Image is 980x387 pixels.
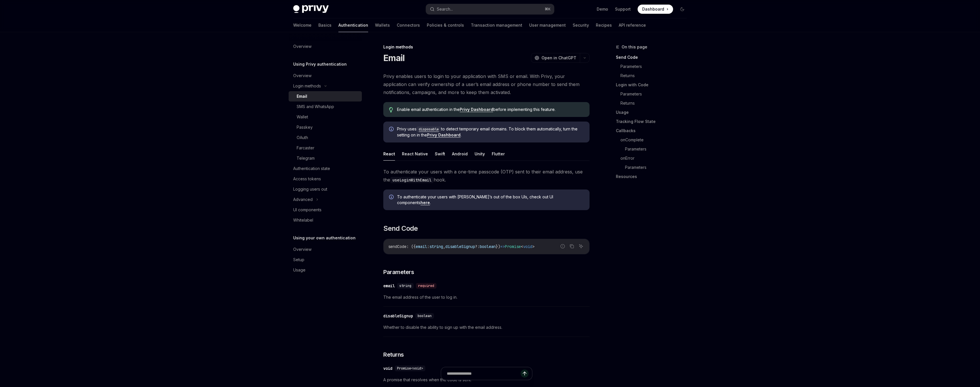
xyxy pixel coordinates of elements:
[616,126,691,135] a: Callbacks
[318,18,332,32] a: Basics
[289,122,362,132] a: Passkey
[383,224,418,233] span: Send Code
[383,268,414,276] span: Parameters
[620,99,691,108] a: Returns
[293,43,312,50] div: Overview
[293,217,313,224] div: Whitelabel
[678,5,687,14] button: Toggle dark mode
[545,7,551,11] span: ⌘ K
[406,244,416,249] span: : ({
[293,234,356,241] h5: Using your own authentication
[388,244,406,249] span: sendCode
[620,71,691,80] a: Returns
[616,108,691,117] a: Usage
[523,244,532,249] span: void
[492,147,505,161] button: Flutter
[293,5,329,13] img: dark logo
[397,107,584,112] span: Enable email authentication in the before implementing this feature.
[443,244,445,249] span: ,
[437,6,453,13] div: Search...
[383,365,392,371] div: void
[293,83,321,89] div: Login methods
[383,147,395,161] button: React
[568,243,576,250] button: Copy the contents from the code block
[293,206,322,213] div: UI components
[289,174,362,184] a: Access tokens
[289,41,362,52] a: Overview
[418,314,432,318] span: boolean
[616,117,691,126] a: Tracking Flow State
[289,244,362,255] a: Overview
[397,18,420,32] a: Connectors
[435,147,445,161] button: Swift
[471,18,522,32] a: Transaction management
[293,246,312,253] div: Overview
[297,103,334,110] div: SMS and WhatsApp
[475,147,485,161] button: Unity
[642,6,664,12] span: Dashboard
[289,101,362,112] a: SMS and WhatsApp
[297,93,307,100] div: Email
[289,255,362,265] a: Setup
[293,18,312,32] a: Welcome
[293,61,347,68] h5: Using Privy authentication
[383,283,395,289] div: email
[383,294,590,301] span: The email address of the user to log in.
[416,126,441,131] a: disposable
[293,72,312,79] div: Overview
[293,196,313,203] div: Advanced
[541,55,576,61] span: Open in ChatGPT
[620,62,691,71] a: Parameters
[615,6,631,12] a: Support
[616,172,691,181] a: Resources
[293,165,330,172] div: Authentication state
[293,267,305,273] div: Usage
[297,114,308,120] div: Wallet
[638,5,673,14] a: Dashboard
[531,53,580,63] button: Open in ChatGPT
[500,244,505,249] span: =>
[289,184,362,194] a: Logging users out
[293,186,327,193] div: Logging users out
[559,243,566,250] button: Report incorrect code
[397,126,584,138] span: Privy uses to detect temporary email domains. To block them automatically, turn the setting on in...
[452,147,468,161] button: Android
[480,244,496,249] span: boolean
[416,126,441,132] code: disposable
[383,53,404,63] h1: Email
[383,324,590,331] span: Whether to disable the ability to sign up with the email address.
[383,168,590,184] span: To authenticate your users with a one-time passcode (OTP) sent to their email address, use the hook.
[616,80,691,89] a: Login with Code
[397,194,584,206] span: To authenticate your users with [PERSON_NAME]’s out of the box UIs, check out UI components .
[496,244,500,249] span: })
[622,44,647,50] span: On this page
[289,205,362,215] a: UI components
[505,244,521,249] span: Promise
[289,91,362,101] a: Email
[389,107,393,112] svg: Tip
[293,256,304,263] div: Setup
[338,18,368,32] a: Authentication
[297,134,308,141] div: OAuth
[521,370,529,378] button: Send message
[620,89,691,99] a: Parameters
[429,244,443,249] span: string
[383,72,590,96] span: Privy enables users to login to your application with SMS or email. With Privy, your application ...
[416,244,427,249] span: email
[389,195,395,200] svg: Info
[427,132,461,138] a: Privy Dashboard
[289,132,362,143] a: OAuth
[625,144,691,154] a: Parameters
[620,135,691,144] a: onComplete
[389,127,395,132] svg: Info
[416,283,437,289] div: required
[529,18,566,32] a: User management
[445,244,475,249] span: disableSignup
[399,284,411,288] span: string
[597,6,608,12] a: Demo
[616,53,691,62] a: Send Code
[427,244,429,249] span: :
[289,153,362,163] a: Telegram
[289,265,362,275] a: Usage
[297,155,315,162] div: Telegram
